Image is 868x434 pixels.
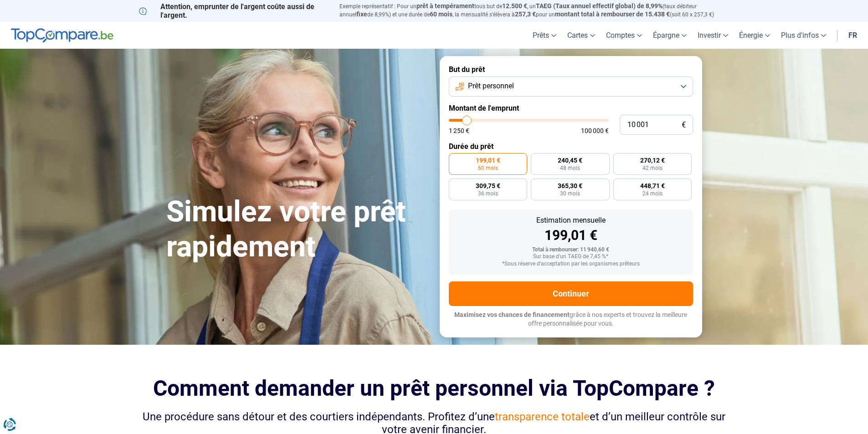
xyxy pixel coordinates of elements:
div: Sur base d'un TAEG de 7,45 %* [456,254,686,260]
span: € [682,121,686,129]
div: 199,01 € [456,229,686,242]
h1: Simulez votre prêt rapidement [166,194,429,265]
span: 309,75 € [476,183,500,189]
button: Prêt personnel [449,77,693,97]
div: Total à rembourser: 11 940,60 € [456,247,686,253]
span: 42 mois [642,165,663,171]
p: grâce à nos experts et trouvez la meilleure offre personnalisée pour vous. [449,311,693,328]
span: 60 mois [430,10,452,18]
span: 448,71 € [640,183,665,189]
span: 270,12 € [640,157,665,163]
span: Prêt personnel [468,81,514,91]
span: 30 mois [560,191,580,196]
span: 12.500 € [502,2,527,10]
p: Exemple représentatif : Pour un tous but de , un (taux débiteur annuel de 8,99%) et une durée de ... [339,2,729,19]
a: Énergie [734,22,776,49]
span: 60 mois [478,165,498,171]
span: fixe [356,10,367,18]
a: Cartes [562,22,601,49]
label: Durée du prêt [449,142,693,151]
span: prêt à tempérament [416,2,474,10]
span: montant total à rembourser de 15.438 € [555,10,670,18]
span: 36 mois [478,191,498,196]
div: *Sous réserve d'acceptation par les organismes prêteurs [456,261,686,267]
span: 100 000 € [581,128,609,134]
span: 240,45 € [558,157,582,163]
a: Épargne [647,22,692,49]
a: fr [843,22,863,49]
label: Montant de l'emprunt [449,104,693,112]
span: 199,01 € [476,157,500,163]
a: Prêts [527,22,562,49]
span: 257,3 € [515,10,536,18]
a: Plus d'infos [776,22,832,49]
span: TAEG (Taux annuel effectif global) de 8,99% [536,2,663,10]
span: transparence totale [495,410,590,423]
label: But du prêt [449,65,693,74]
span: Maximisez vos chances de financement [454,311,570,318]
a: Comptes [601,22,647,49]
span: 24 mois [642,191,663,196]
h2: Comment demander un prêt personnel via TopCompare ? [139,376,729,401]
img: TopCompare [11,28,113,43]
button: Continuer [449,281,693,306]
a: Investir [692,22,734,49]
span: 365,30 € [558,183,582,189]
span: 1 250 € [449,128,469,134]
p: Attention, emprunter de l'argent coûte aussi de l'argent. [139,2,329,20]
div: Estimation mensuelle [456,217,686,224]
span: 48 mois [560,165,580,171]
